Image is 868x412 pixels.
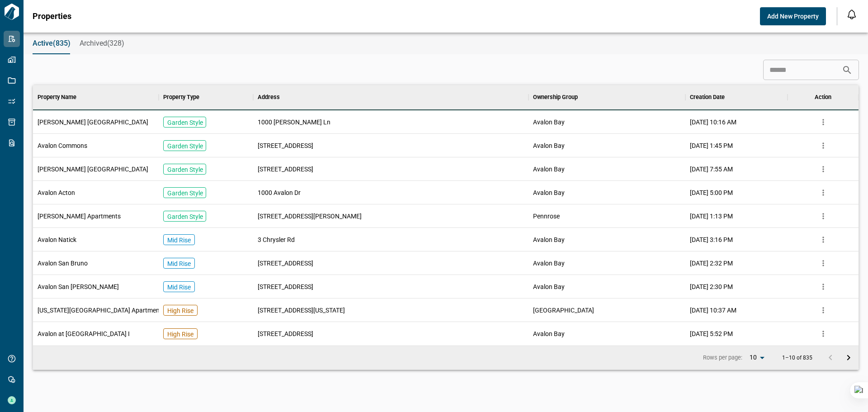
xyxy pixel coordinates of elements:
[690,165,733,174] span: [DATE] 7:55 AM
[746,351,768,364] div: 10
[38,235,76,244] span: Avalon Natick
[760,7,826,25] button: Add New Property
[690,282,733,291] span: [DATE] 2:30 PM
[258,306,345,315] span: [STREET_ADDRESS][US_STATE]
[167,236,191,245] p: Mid Rise
[167,189,203,198] p: Garden Style
[33,39,71,48] span: Active(835)
[840,349,858,367] button: Go to next page
[38,85,76,110] div: Property Name
[528,85,686,110] div: Ownership Group
[167,142,203,151] p: Garden Style
[167,306,193,315] p: High Rise
[167,212,203,221] p: Garden Style
[258,165,313,174] span: [STREET_ADDRESS]
[258,259,313,268] span: [STREET_ADDRESS]
[690,306,736,315] span: [DATE] 10:37 AM
[816,186,830,199] button: more
[533,235,565,244] span: Avalon Bay
[167,283,191,292] p: Mid Rise
[258,85,280,110] div: Address
[258,212,362,221] span: [STREET_ADDRESS][PERSON_NAME]
[258,235,295,244] span: 3 Chrysler Rd
[38,118,148,127] span: [PERSON_NAME] [GEOGRAPHIC_DATA]
[38,165,148,174] span: [PERSON_NAME] [GEOGRAPHIC_DATA]
[690,259,733,268] span: [DATE] 2:32 PM
[533,212,560,221] span: Pennrose
[690,212,733,221] span: [DATE] 1:13 PM
[690,85,725,110] div: Creation Date
[533,329,565,338] span: Avalon Bay
[33,85,159,110] div: Property Name
[690,188,733,197] span: [DATE] 5:00 PM
[816,115,830,129] button: more
[533,306,594,315] span: [GEOGRAPHIC_DATA]
[38,212,121,221] span: [PERSON_NAME] Apartments
[258,118,330,127] span: 1000 [PERSON_NAME] Ln
[690,141,733,150] span: [DATE] 1:45 PM
[767,12,819,21] span: Add New Property
[703,354,742,362] p: Rows per page:
[533,188,565,197] span: Avalon Bay
[258,188,301,197] span: 1000 Avalon Dr
[258,282,313,291] span: [STREET_ADDRESS]
[533,282,565,291] span: Avalon Bay
[167,118,203,127] p: Garden Style
[38,259,88,268] span: Avalon San Bruno
[167,330,193,339] p: High Rise
[24,33,868,54] div: base tabs
[815,85,831,110] div: Action
[690,235,733,244] span: [DATE] 3:16 PM
[690,329,733,338] span: [DATE] 5:52 PM
[38,141,87,150] span: Avalon Commons
[685,85,788,110] div: Creation Date
[816,256,830,270] button: more
[788,85,859,110] div: Action
[253,85,528,110] div: Address
[533,118,565,127] span: Avalon Bay
[690,118,736,127] span: [DATE] 10:16 AM
[844,7,859,22] button: Open notification feed
[816,280,830,294] button: more
[533,85,578,110] div: Ownership Group
[167,165,203,174] p: Garden Style
[33,12,71,21] span: Properties
[159,85,253,110] div: Property Type
[258,141,313,150] span: [STREET_ADDRESS]
[816,162,830,176] button: more
[38,282,119,291] span: Avalon San [PERSON_NAME]
[258,329,313,338] span: [STREET_ADDRESS]
[38,306,165,315] span: [US_STATE][GEOGRAPHIC_DATA] Apartments
[816,327,830,341] button: more
[533,165,565,174] span: Avalon Bay
[80,39,124,48] span: Archived(328)
[533,259,565,268] span: Avalon Bay
[816,209,830,223] button: more
[38,329,130,338] span: Avalon at [GEOGRAPHIC_DATA] I
[816,303,830,317] button: more
[782,355,812,361] p: 1–10 of 835
[38,188,75,197] span: Avalon Acton
[816,139,830,152] button: more
[533,141,565,150] span: Avalon Bay
[167,259,191,268] p: Mid Rise
[816,233,830,246] button: more
[163,85,199,110] div: Property Type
